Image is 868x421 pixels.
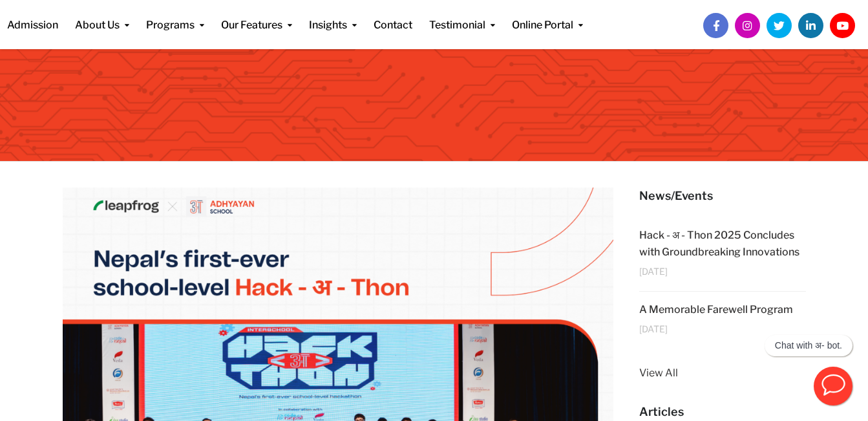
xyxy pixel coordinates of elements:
[639,266,668,276] span: [DATE]
[775,340,842,351] p: Chat with अ- bot.
[63,341,614,353] a: Hack - अ - Thon 2025 Concludes with Groundbreaking Innovations
[639,303,793,316] a: A Memorable Farewell Program
[639,404,806,420] h5: Articles
[639,188,806,204] h5: News/Events
[639,229,799,258] a: Hack - अ - Thon 2025 Concludes with Groundbreaking Innovations
[639,324,668,334] span: [DATE]
[639,365,806,382] a: View All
